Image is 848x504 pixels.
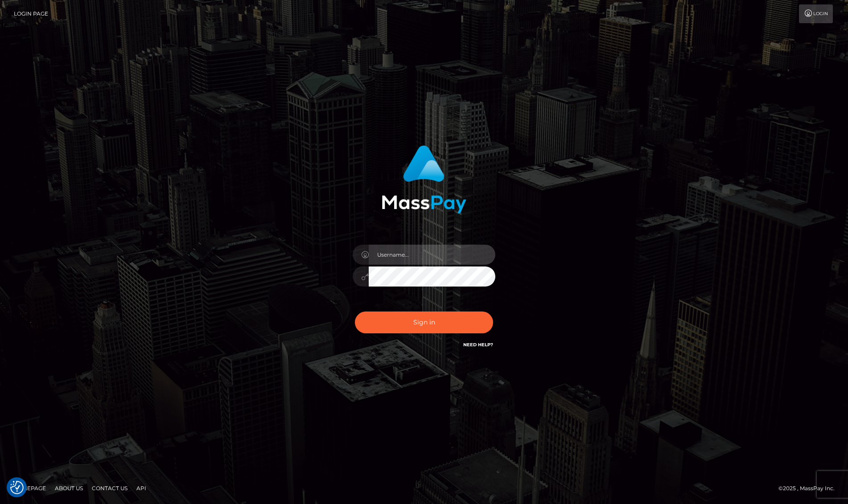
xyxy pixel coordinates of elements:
img: Revisit consent button [10,481,24,494]
a: Login Page [14,4,48,23]
a: About Us [51,481,86,495]
a: Need Help? [463,342,493,348]
a: Contact Us [88,481,131,495]
input: Username... [369,245,495,265]
a: API [133,481,150,495]
a: Homepage [10,481,49,495]
img: MassPay Login [382,145,466,213]
a: Login [799,4,833,23]
button: Sign in [355,311,493,333]
div: © 2025 , MassPay Inc. [778,484,841,493]
button: Consent Preferences [10,481,24,494]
